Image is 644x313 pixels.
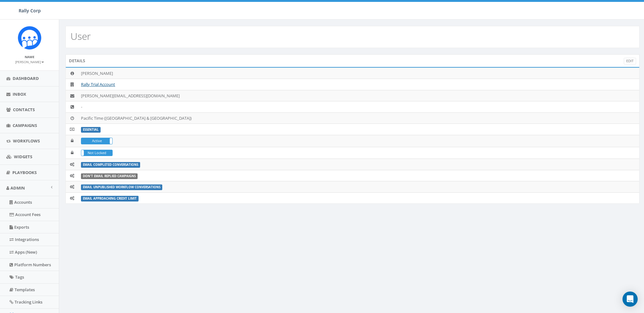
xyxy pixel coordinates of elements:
[13,75,39,81] span: Dashboard
[13,138,40,144] span: Workflows
[18,26,41,50] img: Icon_1.png
[81,138,112,144] label: Active
[78,68,639,79] td: [PERSON_NAME]
[13,91,26,97] span: Inbox
[78,112,639,124] td: Pacific Time ([GEOGRAPHIC_DATA] & [GEOGRAPHIC_DATA])
[78,90,639,101] td: [PERSON_NAME][EMAIL_ADDRESS][DOMAIN_NAME]
[81,173,138,179] label: Don't Email Replied Campaigns
[81,162,140,168] label: Email Completed Conversations
[13,123,37,128] span: Campaigns
[15,59,44,64] a: [PERSON_NAME]
[19,8,41,14] span: Rally Corp
[12,170,37,175] span: Playbooks
[81,196,139,202] label: Email Approaching Credit Limit
[65,54,640,67] div: Details
[13,107,35,112] span: Contacts
[10,185,25,191] span: Admin
[624,58,636,64] a: Edit
[81,81,115,87] a: Rally Trial Account
[81,127,101,133] label: ESSENTIAL
[71,31,91,41] h2: User
[15,60,44,64] small: [PERSON_NAME]
[14,154,32,160] span: Widgets
[25,55,34,59] small: Name
[81,138,113,144] div: ActiveIn Active
[81,150,113,156] div: LockedNot Locked
[78,101,639,113] td: -
[622,292,638,307] div: Open Intercom Messenger
[81,184,162,190] label: Email Unpublished Workflow Conversations
[81,150,112,156] label: Not Locked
